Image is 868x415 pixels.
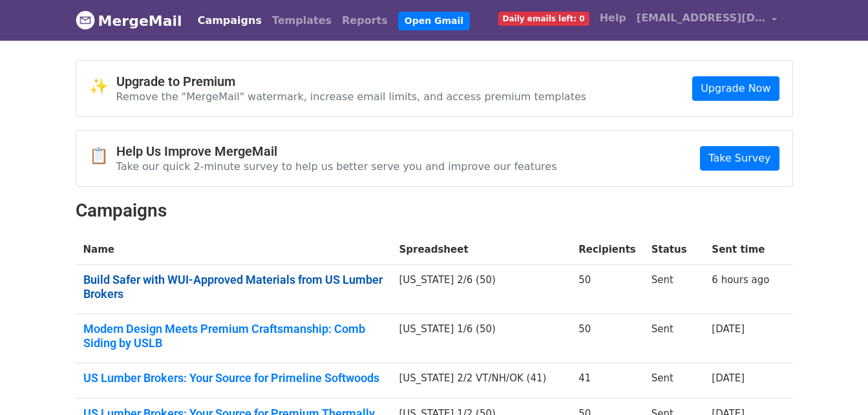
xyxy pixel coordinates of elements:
[193,8,267,34] a: Campaigns
[498,12,589,26] span: Daily emails left: 0
[712,323,745,335] a: [DATE]
[704,235,777,265] th: Sent time
[571,265,644,314] td: 50
[631,5,783,36] a: [EMAIL_ADDRESS][DOMAIN_NAME]
[76,235,392,265] th: Name
[267,8,337,34] a: Templates
[803,353,868,415] iframe: Chat Widget
[644,363,704,399] td: Sent
[76,10,95,30] img: MergeMail logo
[116,144,557,159] h4: Help Us Improve MergeMail
[391,235,571,265] th: Spreadsheet
[595,5,631,31] a: Help
[83,273,384,301] a: Build Safer with WUI-Approved Materials from US Lumber Brokers
[571,363,644,399] td: 41
[83,322,384,350] a: Modern Design Meets Premium Craftsmanship: Comb Siding by USLB
[83,371,384,385] a: US Lumber Brokers: Your Source for Primeline Softwoods
[644,314,704,363] td: Sent
[76,200,793,222] h2: Campaigns
[391,265,571,314] td: [US_STATE] 2/6 (50)
[116,74,587,89] h4: Upgrade to Premium
[116,90,587,103] p: Remove the "MergeMail" watermark, increase email limits, and access premium templates
[644,235,704,265] th: Status
[116,160,557,173] p: Take our quick 2-minute survey to help us better serve you and improve our features
[391,363,571,399] td: [US_STATE] 2/2 VT/NH/OK (41)
[692,76,779,101] a: Upgrade Now
[391,314,571,363] td: [US_STATE] 1/6 (50)
[700,146,779,171] a: Take Survey
[89,77,116,96] span: ✨
[493,5,595,31] a: Daily emails left: 0
[712,274,769,286] a: 6 hours ago
[712,372,745,384] a: [DATE]
[571,235,644,265] th: Recipients
[571,314,644,363] td: 50
[76,7,182,34] a: MergeMail
[637,10,766,26] span: [EMAIL_ADDRESS][DOMAIN_NAME]
[644,265,704,314] td: Sent
[89,147,116,165] span: 📋
[398,12,470,30] a: Open Gmail
[337,8,393,34] a: Reports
